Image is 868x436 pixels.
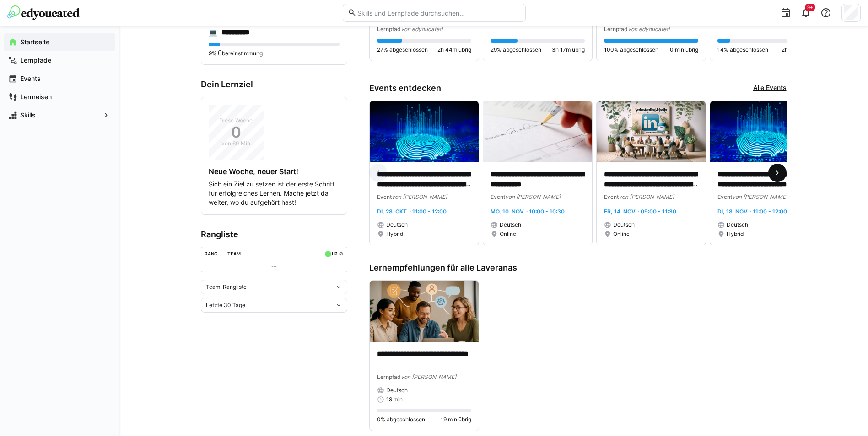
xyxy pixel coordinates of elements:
span: 27% abgeschlossen [377,46,428,53]
span: von edyoucated [628,26,669,32]
span: Event [604,193,619,200]
span: von [PERSON_NAME] [392,193,447,200]
span: 0 min übrig [670,46,698,53]
span: 0% abgeschlossen [377,416,425,423]
span: von [PERSON_NAME] [401,373,456,380]
img: image [710,101,819,162]
img: image [370,101,479,162]
span: 9+ [807,5,813,10]
p: 9% Übereinstimmung [209,50,340,57]
span: Team-Rangliste [206,283,247,291]
a: ø [339,249,343,257]
a: Alle Events [753,83,787,93]
span: Hybrid [386,230,403,238]
span: Fr, 14. Nov. · 09:00 - 11:30 [604,208,676,215]
div: Rang [205,251,218,256]
span: 3h 17m übrig [552,46,585,53]
span: Deutsch [386,221,408,229]
h3: Dein Lernziel [201,80,347,90]
span: Hybrid [727,230,744,238]
span: Di, 28. Okt. · 11:00 - 12:00 [377,208,447,215]
img: image [483,101,592,162]
input: Skills und Lernpfade durchsuchen… [356,9,520,17]
p: Sich ein Ziel zu setzen ist der erste Schritt für erfolgreiches Lernen. Mache jetzt da weiter, wo... [209,180,340,207]
h3: Rangliste [201,229,347,239]
h3: Lernempfehlungen für alle Laveranas [369,263,787,273]
span: 29% abgeschlossen [491,46,541,53]
span: Online [500,230,516,238]
span: Lernpfad [377,26,401,32]
h3: Events entdecken [369,83,441,93]
span: 2h 4m übrig [782,46,812,53]
span: von edyoucated [401,26,442,32]
span: Deutsch [613,221,635,229]
img: image [370,281,479,342]
div: Team [227,251,241,256]
img: image [597,101,706,162]
span: Deutsch [727,221,748,229]
span: Event [717,193,732,200]
span: Deutsch [500,221,521,229]
span: Lernpfad [377,373,401,380]
div: 💻️ [209,28,218,37]
span: von [PERSON_NAME] [505,193,561,200]
span: von [PERSON_NAME] [732,193,787,200]
span: Online [613,230,630,238]
span: 14% abgeschlossen [717,46,768,53]
span: Di, 18. Nov. · 11:00 - 12:00 [717,208,787,215]
h4: Neue Woche, neuer Start! [209,167,340,176]
span: Lernpfad [604,26,628,32]
span: 19 min übrig [441,416,471,423]
span: Mo, 10. Nov. · 10:00 - 10:30 [491,208,565,215]
span: 100% abgeschlossen [604,46,658,53]
div: LP [332,251,337,256]
span: Deutsch [386,387,408,394]
span: 2h 44m übrig [437,46,471,53]
span: Letzte 30 Tage [206,302,245,309]
span: von [PERSON_NAME] [619,193,674,200]
span: Event [377,193,392,200]
span: Event [491,193,505,200]
span: 19 min [386,396,403,403]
